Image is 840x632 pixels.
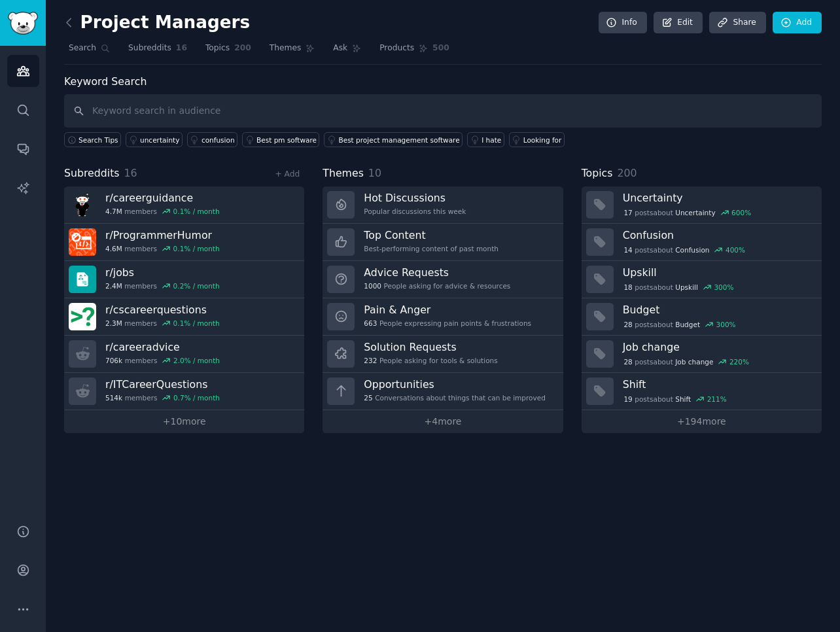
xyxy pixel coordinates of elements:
[64,38,114,65] a: Search
[64,12,250,33] h2: Project Managers
[323,166,364,182] span: Themes
[105,303,220,317] h3: r/ cscareerquestions
[323,224,563,261] a: Top ContentBest-performing content of past month
[623,244,746,256] div: post s about
[173,281,220,290] div: 0.2 % / month
[623,208,632,217] span: 17
[105,244,220,253] div: members
[432,43,449,54] span: 500
[675,245,709,255] span: Confusion
[64,186,304,224] a: r/careerguidance4.7Mmembers0.1% / month
[173,244,220,253] div: 0.1 % / month
[364,393,372,402] span: 25
[234,43,251,54] span: 200
[64,224,304,261] a: r/ProgrammerHumor4.6Mmembers0.1% / month
[675,208,715,217] span: Uncertainty
[364,228,499,242] h3: Top Content
[675,395,691,404] span: Shift
[64,373,304,410] a: r/ITCareerQuestions514kmembers0.7% / month
[523,135,562,145] div: Looking for
[105,393,220,402] div: members
[105,319,220,328] div: members
[69,191,96,219] img: careerguidance
[675,283,698,292] span: Upskill
[256,135,317,145] div: Best pm software
[623,357,632,366] span: 28
[105,207,220,216] div: members
[64,336,304,373] a: r/careeradvice706kmembers2.0% / month
[64,94,822,128] input: Keyword search in audience
[64,132,121,147] button: Search Tips
[364,393,546,402] div: Conversations about things that can be improved
[324,132,463,147] a: Best project management software
[105,244,122,253] span: 4.6M
[599,12,647,34] a: Info
[582,224,822,261] a: Confusion14postsaboutConfusion400%
[582,166,613,182] span: Topics
[623,377,813,391] h3: Shift
[105,266,220,279] h3: r/ jobs
[623,395,632,404] span: 19
[205,43,230,54] span: Topics
[623,319,737,330] div: post s about
[265,38,320,65] a: Themes
[105,228,220,242] h3: r/ ProgrammerHumor
[64,298,304,336] a: r/cscareerquestions2.3Mmembers0.1% / month
[582,336,822,373] a: Job change28postsaboutJob change220%
[105,319,122,328] span: 2.3M
[368,167,381,179] span: 10
[582,186,822,224] a: Uncertainty17postsaboutUncertainty600%
[364,266,510,279] h3: Advice Requests
[364,356,497,365] div: People asking for tools & solutions
[79,135,118,145] span: Search Tips
[675,357,713,366] span: Job change
[201,38,256,65] a: Topics200
[364,281,381,290] span: 1000
[140,135,179,145] div: uncertainty
[105,281,220,290] div: members
[270,43,302,54] span: Themes
[375,38,453,65] a: Products500
[731,208,751,217] div: 600 %
[364,281,510,290] div: People asking for advice & resources
[509,132,565,147] a: Looking for
[714,283,733,292] div: 300 %
[338,135,459,145] div: Best project management software
[323,186,563,224] a: Hot DiscussionsPopular discussions this week
[128,43,171,54] span: Subreddits
[623,281,735,293] div: post s about
[623,283,632,292] span: 18
[105,340,220,354] h3: r/ careeradvice
[187,132,237,147] a: confusion
[623,356,750,368] div: post s about
[275,169,300,179] a: + Add
[69,43,96,54] span: Search
[707,395,727,404] div: 211 %
[323,336,563,373] a: Solution Requests232People asking for tools & solutions
[126,132,183,147] a: uncertainty
[64,75,147,88] label: Keyword Search
[675,320,700,329] span: Budget
[623,228,813,242] h3: Confusion
[124,38,192,65] a: Subreddits16
[582,298,822,336] a: Budget28postsaboutBudget300%
[8,12,38,35] img: GummySearch logo
[364,244,499,253] div: Best-performing content of past month
[364,356,377,365] span: 232
[729,357,749,366] div: 220 %
[105,207,122,216] span: 4.7M
[716,320,736,329] div: 300 %
[364,191,466,205] h3: Hot Discussions
[105,356,220,365] div: members
[364,319,531,328] div: People expressing pain points & frustrations
[582,261,822,298] a: Upskill18postsaboutUpskill300%
[323,410,563,433] a: +4more
[105,377,220,391] h3: r/ ITCareerQuestions
[623,191,813,205] h3: Uncertainty
[582,373,822,410] a: Shift19postsaboutShift211%
[623,266,813,279] h3: Upskill
[64,410,304,433] a: +10more
[481,135,501,145] div: I hate
[105,191,220,205] h3: r/ careerguidance
[173,393,220,402] div: 0.7 % / month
